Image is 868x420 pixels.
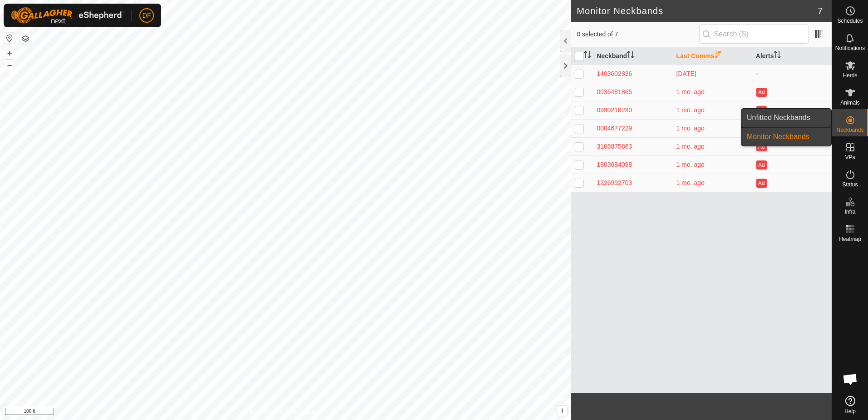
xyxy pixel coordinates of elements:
span: Unfitted Neckbands [747,112,810,123]
div: 1803684098 [597,160,669,170]
a: Monitor Neckbands [741,128,831,146]
button: Ad [756,179,766,188]
div: 0990218280 [597,105,669,115]
h2: Monitor Neckbands [577,5,817,16]
div: 1226992703 [597,178,669,188]
button: – [4,60,15,70]
span: Aug 15, 2025, 10:38 AM [676,125,705,132]
a: Contact Us [295,408,321,416]
span: Notifications [835,45,865,51]
span: Infra [844,209,855,215]
button: Ad [756,142,766,151]
span: 7 [818,4,823,18]
button: Map Layers [20,33,31,44]
th: Alerts [752,47,832,65]
span: Neckbands [836,127,863,133]
span: Monitor Neckbands [747,131,809,142]
span: Animals [840,100,860,105]
button: i [557,406,567,416]
p-sorticon: Activate to sort [627,52,634,60]
div: Open chat [837,365,864,393]
button: Reset Map [4,33,15,44]
span: Aug 15, 2025, 10:38 AM [676,161,705,168]
span: Heatmap [839,236,861,242]
input: Search (S) [699,25,809,44]
span: i [561,407,563,415]
span: Status [842,182,858,187]
span: Aug 15, 2025, 10:38 AM [676,143,705,150]
span: Aug 15, 2025, 10:38 AM [676,179,705,186]
span: Sep 10, 2025, 7:53 PM [676,70,696,77]
span: Help [844,409,856,414]
button: Ad [756,160,766,170]
td: - [752,65,832,83]
div: 0084677229 [597,124,669,133]
a: Privacy Policy [250,408,284,416]
div: 1403602836 [597,69,669,79]
img: Gallagher Logo [11,7,124,24]
th: Last Comms [673,47,752,65]
span: 0 selected of 7 [577,30,699,39]
button: + [4,48,15,59]
span: VPs [845,155,855,160]
span: Herds [843,73,857,78]
a: Unfitted Neckbands [741,109,831,127]
p-sorticon: Activate to sort [715,52,722,60]
p-sorticon: Activate to sort [584,52,591,60]
span: DF [143,11,151,20]
button: Ad [756,106,766,115]
span: Aug 15, 2025, 10:38 AM [676,88,705,95]
p-sorticon: Activate to sort [774,52,781,60]
div: 0036481865 [597,87,669,97]
div: 3166875863 [597,142,669,151]
th: Neckband [593,47,672,65]
a: Help [832,392,868,418]
span: Schedules [837,18,863,24]
span: Aug 15, 2025, 10:38 AM [676,106,705,114]
button: Ad [756,88,766,97]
